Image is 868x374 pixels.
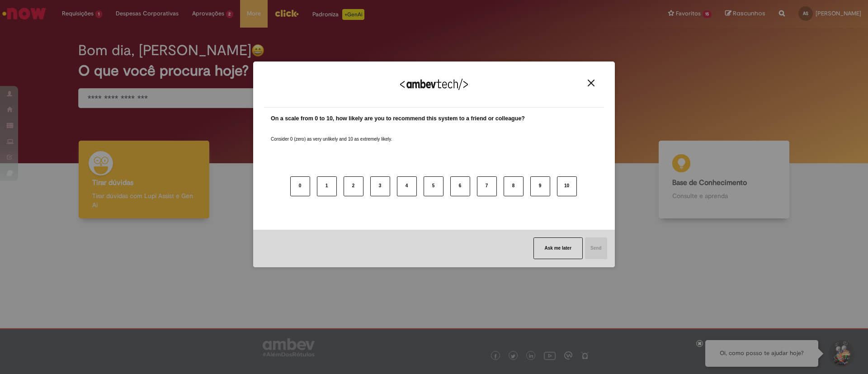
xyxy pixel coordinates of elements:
button: 7 [477,176,497,196]
button: 9 [530,176,550,196]
button: Close [585,79,597,87]
button: 6 [450,176,470,196]
button: 4 [397,176,417,196]
button: 2 [344,176,363,196]
button: 5 [424,176,443,196]
button: 10 [557,176,577,196]
button: Ask me later [533,237,583,259]
label: On a scale from 0 to 10, how likely are you to recommend this system to a friend or colleague? [271,114,525,123]
button: 8 [504,176,524,196]
button: 1 [317,176,337,196]
img: Close [588,80,594,86]
button: 3 [370,176,390,196]
label: Consider 0 (zero) as very unlikely and 10 as extremely likely. [271,125,392,142]
button: 0 [290,176,310,196]
img: Logo Ambevtech [400,79,468,90]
